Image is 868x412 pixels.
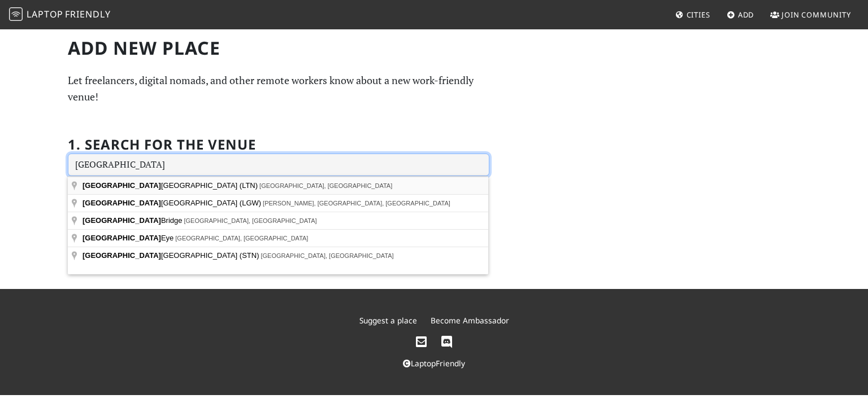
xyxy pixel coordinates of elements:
[259,182,392,189] span: [GEOGRAPHIC_DATA], [GEOGRAPHIC_DATA]
[68,154,489,176] input: Enter a location
[782,10,851,20] span: Join Community
[83,216,184,225] span: Bridge
[722,5,759,25] a: Add
[68,37,489,59] h1: Add new Place
[261,252,394,259] span: [GEOGRAPHIC_DATA], [GEOGRAPHIC_DATA]
[83,234,161,242] span: [GEOGRAPHIC_DATA]
[9,5,111,25] a: LaptopFriendly LaptopFriendly
[184,217,316,224] span: [GEOGRAPHIC_DATA], [GEOGRAPHIC_DATA]
[671,5,715,25] a: Cities
[83,199,263,207] span: [GEOGRAPHIC_DATA] (LGW)
[83,199,161,207] span: [GEOGRAPHIC_DATA]
[65,8,110,20] span: Friendly
[403,358,465,369] a: LaptopFriendly
[738,10,754,20] span: Add
[359,315,417,326] a: Suggest a place
[68,72,489,105] p: Let freelancers, digital nomads, and other remote workers know about a new work-friendly venue!
[175,235,308,242] span: [GEOGRAPHIC_DATA], [GEOGRAPHIC_DATA]
[27,8,63,20] span: Laptop
[9,7,23,21] img: LaptopFriendly
[83,251,261,260] span: [GEOGRAPHIC_DATA] (STN)
[263,200,450,207] span: [PERSON_NAME], [GEOGRAPHIC_DATA], [GEOGRAPHIC_DATA]
[83,251,161,260] span: [GEOGRAPHIC_DATA]
[766,5,856,25] a: Join Community
[83,216,161,225] span: [GEOGRAPHIC_DATA]
[83,234,175,242] span: Eye
[83,181,161,190] span: [GEOGRAPHIC_DATA]
[431,315,509,326] a: Become Ambassador
[83,181,259,190] span: [GEOGRAPHIC_DATA] (LTN)
[687,10,710,20] span: Cities
[68,137,256,153] h2: 1. Search for the venue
